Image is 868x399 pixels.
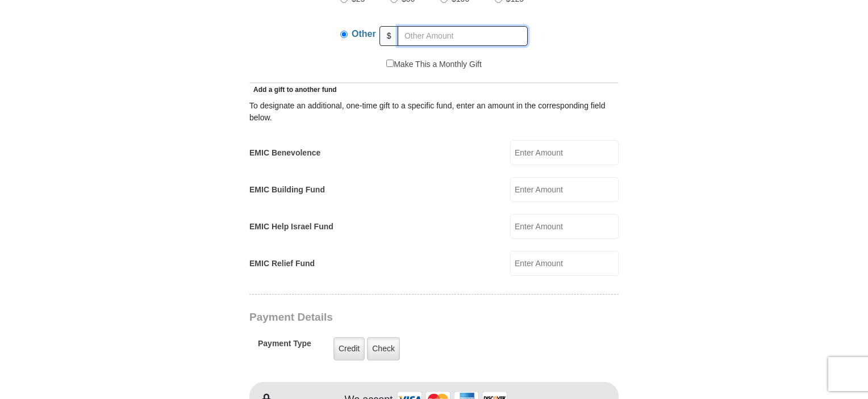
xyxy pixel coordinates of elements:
[367,337,400,360] label: Check
[386,58,482,70] label: Make This a Monthly Gift
[510,140,619,165] input: Enter Amount
[333,337,365,360] label: Credit
[249,184,325,196] label: EMIC Building Fund
[249,100,619,124] div: To designate an additional, one-time gift to a specific fund, enter an amount in the correspondin...
[510,251,619,276] input: Enter Amount
[249,221,333,233] label: EMIC Help Israel Fund
[510,177,619,202] input: Enter Amount
[510,214,619,239] input: Enter Amount
[379,26,399,46] span: $
[258,339,311,354] h5: Payment Type
[249,258,315,270] label: EMIC Relief Fund
[386,60,394,67] input: Make This a Monthly Gift
[352,29,376,39] span: Other
[398,26,528,46] input: Other Amount
[249,86,337,94] span: Add a gift to another fund
[249,311,539,324] h3: Payment Details
[249,147,320,159] label: EMIC Benevolence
